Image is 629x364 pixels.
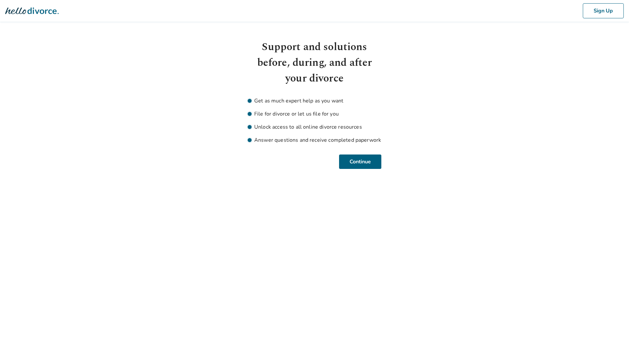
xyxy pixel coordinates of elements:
[248,39,381,86] h1: Support and solutions before, during, and after your divorce
[339,155,381,169] button: Continue
[248,123,381,131] li: Unlock access to all online divorce resources
[248,110,381,118] li: File for divorce or let us file for you
[248,97,381,105] li: Get as much expert help as you want
[248,136,381,144] li: Answer questions and receive completed paperwork
[583,3,624,18] button: Sign Up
